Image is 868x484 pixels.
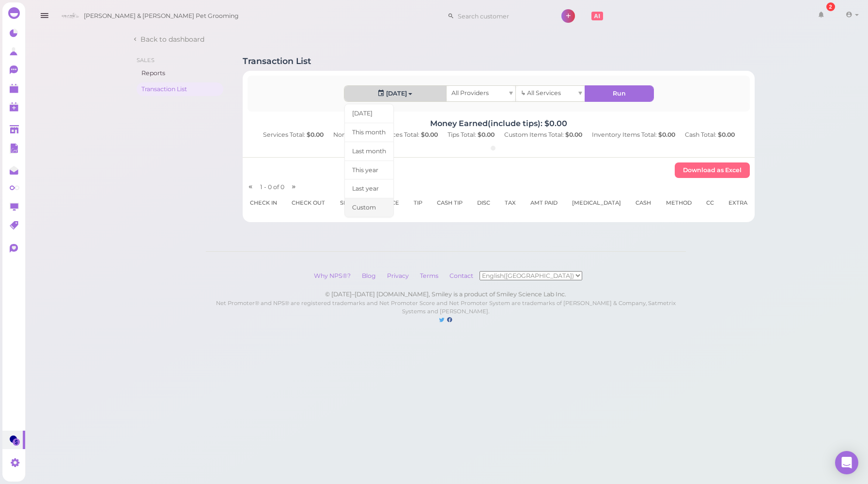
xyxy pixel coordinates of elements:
th: [MEDICAL_DATA] [565,192,628,214]
div: Cash Total: [680,130,740,139]
b: $0.00 [478,131,495,138]
input: Search customer [454,8,548,24]
a: Why NPS®? [309,272,356,279]
th: CC [699,192,721,214]
a: Terms [415,272,443,279]
h4: Money Earned(include tips): $0.00 [243,119,755,128]
span: [PERSON_NAME] & [PERSON_NAME] Pet Grooming [84,2,239,30]
div: Custom Items Total: [499,130,587,139]
div: Inventory Items Total: [587,130,680,139]
b: $0.00 [658,131,675,138]
span: 0 [268,183,273,191]
li: Sales [137,56,223,64]
a: Transaction List [137,82,223,96]
div: Services Total: [258,130,328,139]
a: This month [344,123,394,142]
th: Cash [628,192,658,214]
a: Back to dashboard [132,34,204,44]
a: This year [344,161,394,180]
th: Services [333,192,375,214]
a: Last month [344,142,394,161]
th: Cash Tip [430,192,470,214]
span: 0 [280,183,284,191]
b: $0.00 [421,131,438,138]
span: - [264,183,266,191]
div: © [DATE]–[DATE] [DOMAIN_NAME], Smiley is a product of Smiley Science Lab Inc. [206,290,686,299]
th: Check out [284,192,332,214]
th: Check in [243,192,284,214]
a: Contact [445,272,480,279]
th: Disc [470,192,497,214]
th: Amt Paid [523,192,565,214]
a: Custom [344,198,394,217]
div: None-Balance Services Total: [328,130,443,139]
b: $0.00 [718,131,735,138]
a: [DATE] [344,104,394,123]
button: [DATE] [344,86,446,101]
th: Tax [497,192,523,214]
button: Run [585,86,653,101]
h1: Transaction List [243,56,311,66]
small: Net Promoter® and NPS® are registered trademarks and Net Promoter Score and Net Promoter System a... [216,300,676,315]
button: Download as Excel [675,162,750,178]
b: $0.00 [565,131,582,138]
div: 2 [826,2,835,11]
span: ↳ All Services [521,89,561,97]
a: Last year [344,179,394,198]
div: Open Intercom Messenger [835,451,858,474]
th: Tip [406,192,430,214]
span: of [273,183,279,191]
a: Privacy [382,272,414,279]
th: Extra [721,192,755,214]
b: $0.00 [307,131,324,138]
a: Reports [137,66,223,80]
div: Tips Total: [443,130,499,139]
a: Blog [357,272,381,279]
th: Method [659,192,699,214]
span: All Providers [451,89,489,97]
span: 1 [260,183,264,191]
